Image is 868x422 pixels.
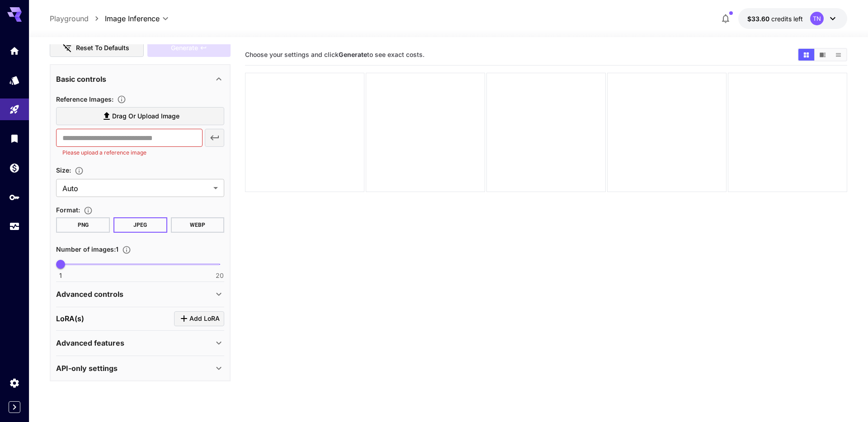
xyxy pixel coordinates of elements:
div: TN [810,12,824,25]
p: API-only settings [56,363,118,374]
button: Show images in list view [830,49,846,61]
button: Click to add LoRA [174,311,224,326]
p: Basic controls [56,74,106,84]
button: Upload a reference image to guide the result. This is needed for Image-to-Image or Inpainting. Su... [113,95,130,104]
div: Usage [9,221,20,232]
button: Reset to defaults [50,39,144,57]
p: Advanced features [56,338,124,348]
span: Drag or upload image [112,111,179,122]
div: Advanced features [56,332,224,354]
span: 20 [216,271,224,280]
span: Choose your settings and click to see exact costs. [245,51,425,58]
nav: breadcrumb [50,13,105,24]
div: Library [9,133,20,144]
button: PNG [56,217,110,233]
p: LoRA(s) [56,313,84,324]
button: Show images in video view [815,49,830,61]
div: Home [9,45,20,56]
span: 1 [59,271,62,280]
div: Models [9,75,20,86]
button: Show images in grid view [798,49,814,61]
div: Please upload a reference image [147,39,231,57]
span: Number of images : 1 [56,245,118,253]
span: Size : [56,166,71,174]
button: WEBP [171,217,225,233]
span: Reference Images : [56,95,113,103]
button: JPEG [113,217,167,233]
div: Basic controls [56,68,224,90]
button: Adjust the dimensions of the generated image by specifying its width and height in pixels, or sel... [71,166,87,175]
button: Expand sidebar [9,401,20,413]
div: Wallet [9,162,20,173]
span: $33.60 [747,15,771,23]
span: credits left [771,15,803,23]
div: Playground [9,104,20,115]
div: Advanced controls [56,283,224,305]
div: API-only settings [56,357,224,379]
button: Choose the file format for the output image. [80,206,96,215]
p: Please upload a reference image [62,148,196,157]
div: $33.60441 [747,14,803,23]
span: Format : [56,206,80,214]
iframe: Chat Widget [823,379,868,422]
div: API Keys [9,192,20,203]
div: Settings [9,377,20,389]
label: Drag or upload image [56,107,224,126]
button: Specify how many images to generate in a single request. Each image generation will be charged se... [118,245,135,254]
b: Generate [339,51,367,58]
p: Advanced controls [56,289,123,300]
span: Image Inference [105,13,160,24]
span: Auto [62,183,210,194]
div: Show images in grid viewShow images in video viewShow images in list view [797,48,847,61]
span: Add LoRA [189,313,220,324]
a: Playground [50,13,89,24]
button: $33.60441TN [738,8,847,29]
